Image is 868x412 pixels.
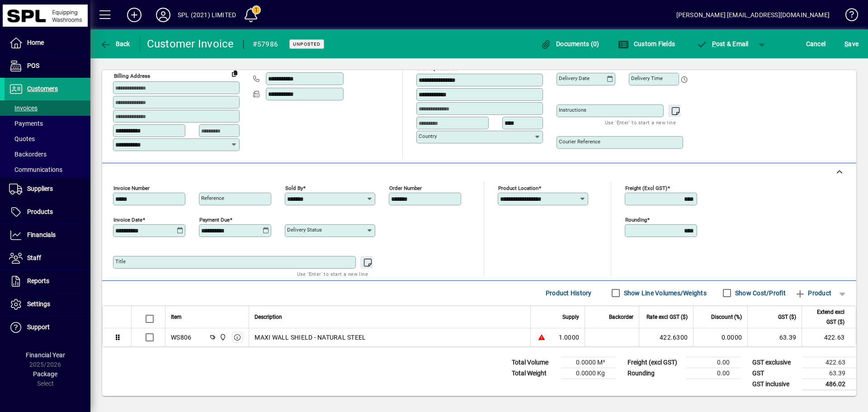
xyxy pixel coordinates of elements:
a: Financials [5,224,90,246]
span: Invoices [9,104,38,112]
mat-label: Freight (excl GST) [625,185,667,191]
button: Documents (0) [538,36,602,52]
span: SPL (2021) Limited [217,332,227,342]
span: Product [795,286,831,300]
button: Choose address [531,58,545,73]
td: 0.0000 Kg [561,368,616,379]
button: Cancel [804,36,828,52]
mat-hint: Use 'Enter' to start a new line [297,269,368,279]
span: MAXI WALL SHIELD - NATURAL STEEL [255,333,366,342]
mat-label: Country [419,133,437,139]
span: Financials [27,231,56,238]
a: Quotes [5,131,90,147]
mat-label: Order number [389,185,422,191]
div: #57986 [253,37,278,52]
button: Post & Email [692,36,753,52]
a: Invoices [5,100,90,116]
button: Back [98,36,132,52]
a: Payments [5,116,90,131]
span: Supply [562,312,579,322]
span: Communications [9,166,62,173]
span: Home [27,39,44,46]
td: 0.00 [686,357,741,368]
span: Cancel [806,37,826,51]
td: 63.39 [802,368,856,379]
mat-label: Courier Reference [559,138,600,145]
span: Products [27,208,53,215]
span: S [844,40,848,47]
span: Description [255,312,282,322]
a: Backorders [5,147,90,162]
button: Custom Fields [616,36,677,52]
label: Show Cost/Profit [733,289,786,298]
span: ost & Email [696,40,749,47]
div: Customer Invoice [147,37,234,51]
span: Extend excl GST ($) [807,307,844,327]
a: Communications [5,162,90,177]
mat-label: Delivery time [631,75,663,81]
span: Customers [27,85,58,92]
mat-label: Rounding [625,216,647,223]
td: 422.63 [802,328,856,346]
td: 422.63 [802,357,856,368]
div: WS806 [171,333,191,342]
span: Product History [546,286,592,300]
td: Total Weight [507,368,561,379]
span: Financial Year [26,351,65,359]
span: Backorders [9,151,47,158]
button: Product History [542,285,595,301]
a: Home [5,32,90,54]
span: Custom Fields [618,40,675,47]
span: P [712,40,716,47]
td: Total Volume [507,357,561,368]
a: Support [5,316,90,339]
a: Staff [5,247,90,270]
div: SPL (2021) LIMITED [178,8,236,22]
span: Backorder [609,312,633,322]
span: Payments [9,120,43,127]
button: Profile [149,7,178,23]
a: Knowledge Base [839,2,857,31]
td: 0.0000 [693,328,747,346]
a: View on map [516,58,531,72]
span: Unposted [293,41,321,47]
mat-label: Sold by [285,185,303,191]
span: Discount (%) [711,312,742,322]
button: Add [120,7,149,23]
mat-label: Delivery date [559,75,590,81]
span: Item [171,312,182,322]
a: Suppliers [5,178,90,200]
td: 486.02 [802,379,856,390]
span: ave [844,37,859,51]
mat-label: Invoice date [113,216,142,223]
td: Rounding [623,368,686,379]
td: Freight (excl GST) [623,357,686,368]
span: Support [27,323,50,331]
span: Rate excl GST ($) [646,312,688,322]
span: Quotes [9,135,35,142]
mat-label: Title [115,258,126,265]
div: 422.6300 [645,333,688,342]
td: 63.39 [747,328,802,346]
span: Package [33,370,57,378]
span: Suppliers [27,185,53,192]
mat-label: Reference [201,195,224,201]
mat-label: Delivery status [287,227,322,233]
span: GST ($) [778,312,796,322]
mat-label: Payment due [199,216,230,223]
label: Show Line Volumes/Weights [622,289,707,298]
span: Reports [27,277,49,284]
button: Copy to Delivery address [227,66,242,81]
td: 0.0000 M³ [561,357,616,368]
span: POS [27,62,39,69]
span: Back [100,40,130,47]
span: Documents (0) [541,40,599,47]
a: Reports [5,270,90,293]
td: GST inclusive [748,379,802,390]
span: 1.0000 [559,333,580,342]
td: GST exclusive [748,357,802,368]
mat-label: Invoice number [113,185,150,191]
a: Products [5,201,90,223]
td: 0.00 [686,368,741,379]
td: GST [748,368,802,379]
